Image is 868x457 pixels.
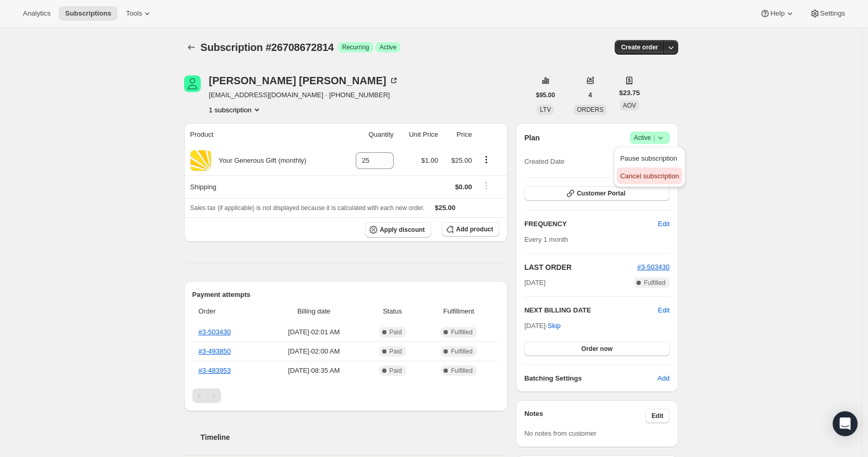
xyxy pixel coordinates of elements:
[833,411,858,436] div: Open Intercom Messenger
[390,367,402,375] span: Paid
[536,91,555,99] span: $95.00
[524,305,658,316] h2: NEXT BILLING DATE
[184,123,342,146] th: Product
[192,290,500,300] h2: Payment attempts
[620,154,677,162] span: Pause subscription
[623,102,636,109] span: AOV
[524,236,568,243] span: Every 1 month
[126,9,142,18] span: Tools
[451,156,472,164] span: $25.00
[201,42,334,53] span: Subscription #26708672814
[637,263,669,271] a: #3-503430
[192,300,264,323] th: Order
[589,91,592,99] span: 4
[621,43,658,51] span: Create order
[120,6,159,21] button: Tools
[770,9,784,18] span: Help
[199,367,231,374] a: #3-483953
[524,219,658,229] h2: FREQUENCY
[421,156,438,164] span: $1.00
[615,40,664,55] button: Create order
[390,328,402,336] span: Paid
[209,105,262,115] button: Product actions
[478,180,495,191] button: Shipping actions
[620,172,679,180] span: Cancel subscription
[820,9,845,18] span: Settings
[184,175,342,198] th: Shipping
[190,204,425,212] span: Sales tax (if applicable) is not displayed because it is calculated with each new order.
[267,346,361,357] span: [DATE] · 02:00 AM
[424,306,493,317] span: Fulfillment
[548,321,561,331] span: Skip
[442,222,499,237] button: Add product
[577,189,625,198] span: Customer Portal
[367,306,418,317] span: Status
[652,412,664,420] span: Edit
[478,154,495,165] button: Product actions
[524,373,657,384] h6: Batching Settings
[267,306,361,317] span: Billing date
[619,88,640,98] span: $23.75
[190,150,211,171] img: product img
[341,123,397,146] th: Quantity
[524,133,540,143] h2: Plan
[211,155,307,166] div: Your Generous Gift (monthly)
[658,219,669,229] span: Edit
[390,347,402,356] span: Paid
[435,204,456,212] span: $25.00
[524,322,561,330] span: [DATE] ·
[658,305,669,316] button: Edit
[617,167,682,184] button: Cancel subscription
[209,90,399,100] span: [EMAIL_ADDRESS][DOMAIN_NAME] · [PHONE_NUMBER]
[451,347,472,356] span: Fulfilled
[581,345,613,353] span: Order now
[23,9,50,18] span: Analytics
[582,88,599,102] button: 4
[577,106,603,113] span: ORDERS
[199,328,231,336] a: #3-503430
[524,156,564,167] span: Created Date
[530,88,562,102] button: $95.00
[267,365,361,376] span: [DATE] · 08:35 AM
[637,262,669,272] button: #3-503430
[524,342,669,356] button: Order now
[199,347,231,355] a: #3-493850
[524,429,597,437] span: No notes from customer
[652,216,676,232] button: Edit
[617,150,682,166] button: Pause subscription
[209,75,399,86] div: [PERSON_NAME] [PERSON_NAME]
[651,370,676,387] button: Add
[657,373,669,384] span: Add
[455,183,472,191] span: $0.00
[17,6,57,21] button: Analytics
[644,279,665,287] span: Fulfilled
[754,6,801,21] button: Help
[267,327,361,337] span: [DATE] · 02:01 AM
[192,388,500,403] nav: Pagination
[184,40,199,55] button: Subscriptions
[540,106,551,113] span: LTV
[201,432,508,442] h2: Timeline
[65,9,111,18] span: Subscriptions
[804,6,851,21] button: Settings
[524,278,546,288] span: [DATE]
[634,133,666,143] span: Active
[524,262,637,272] h2: LAST ORDER
[645,409,670,423] button: Edit
[451,367,472,375] span: Fulfilled
[451,328,472,336] span: Fulfilled
[524,186,669,201] button: Customer Portal
[442,123,475,146] th: Price
[342,43,369,51] span: Recurring
[397,123,442,146] th: Unit Price
[59,6,118,21] button: Subscriptions
[365,222,431,238] button: Apply discount
[541,318,567,334] button: Skip
[653,134,655,142] span: |
[524,409,645,423] h3: Notes
[456,225,493,233] span: Add product
[380,226,425,234] span: Apply discount
[380,43,397,51] span: Active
